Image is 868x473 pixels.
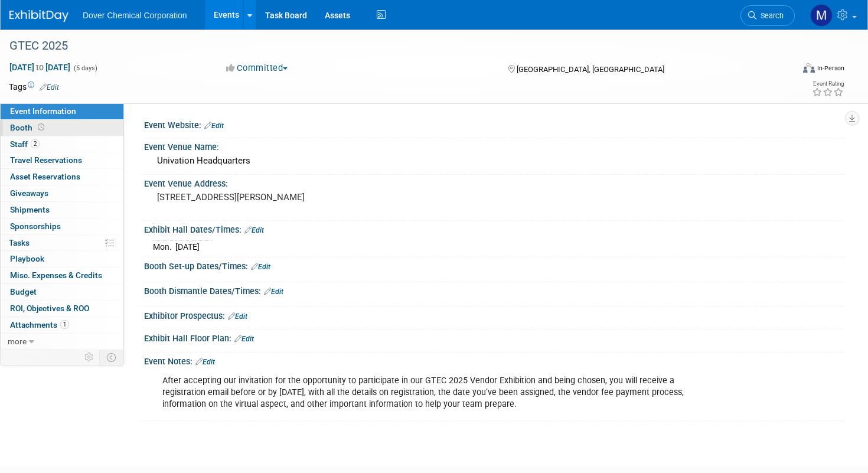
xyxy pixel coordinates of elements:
[10,205,50,214] span: Shipments
[9,81,59,93] td: Tags
[154,369,710,416] div: After accepting our invitation for the opportunity to participate in our GTEC 2025 Vendor Exhibit...
[144,307,844,322] div: Exhibitor Prospectus:
[144,282,844,298] div: Booth Dismantle Dates/Times:
[517,65,664,74] span: [GEOGRAPHIC_DATA], [GEOGRAPHIC_DATA]
[10,188,48,198] span: Giveaways
[144,330,844,345] div: Exhibit Hall Floor Plan:
[83,11,187,20] span: Dover Chemical Corporation
[144,116,844,132] div: Event Website:
[5,35,774,57] div: GTEC 2025
[1,317,123,333] a: Attachments1
[10,304,89,313] span: ROI, Objectives & ROO
[1,334,123,350] a: more
[1,202,123,218] a: Shipments
[251,263,270,271] a: Edit
[10,270,102,280] span: Misc. Expenses & Credits
[9,238,30,247] span: Tasks
[153,241,175,253] td: Mon.
[157,192,423,203] pre: [STREET_ADDRESS][PERSON_NAME]
[144,175,844,190] div: Event Venue Address:
[812,81,844,87] div: Event Rating
[60,320,69,329] span: 1
[8,337,27,346] span: more
[144,353,844,368] div: Event Notes:
[10,221,61,231] span: Sponsorships
[810,4,833,27] img: Megan Hopkins
[1,120,123,136] a: Booth
[10,320,69,330] span: Attachments
[264,288,283,296] a: Edit
[228,312,247,321] a: Edit
[1,268,123,283] a: Misc. Expenses & Credits
[40,83,59,92] a: Edit
[34,63,45,72] span: to
[153,152,836,170] div: Univation Headquarters
[144,257,844,273] div: Booth Set-up Dates/Times:
[195,358,215,366] a: Edit
[803,63,815,73] img: Format-Inperson.png
[244,226,264,234] a: Edit
[10,287,37,296] span: Budget
[740,5,795,26] a: Search
[31,139,40,148] span: 2
[144,221,844,236] div: Exhibit Hall Dates/Times:
[1,103,123,119] a: Event Information
[1,251,123,267] a: Playbook
[1,235,123,251] a: Tasks
[10,123,47,132] span: Booth
[100,350,124,365] td: Toggle Event Tabs
[1,169,123,185] a: Asset Reservations
[1,218,123,234] a: Sponsorships
[144,138,844,153] div: Event Venue Name:
[35,123,47,132] span: Booth not reserved yet
[10,106,76,116] span: Event Information
[1,284,123,300] a: Budget
[73,64,97,72] span: (5 days)
[222,62,292,74] button: Committed
[1,136,123,152] a: Staff2
[234,335,254,343] a: Edit
[1,301,123,317] a: ROI, Objectives & ROO
[175,241,200,253] td: [DATE]
[720,61,844,79] div: Event Format
[817,64,844,73] div: In-Person
[10,254,44,263] span: Playbook
[9,62,71,73] span: [DATE] [DATE]
[79,350,100,365] td: Personalize Event Tab Strip
[1,185,123,201] a: Giveaways
[9,10,68,22] img: ExhibitDay
[10,172,80,181] span: Asset Reservations
[10,139,40,149] span: Staff
[1,152,123,168] a: Travel Reservations
[10,155,82,165] span: Travel Reservations
[204,122,224,130] a: Edit
[756,11,784,20] span: Search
